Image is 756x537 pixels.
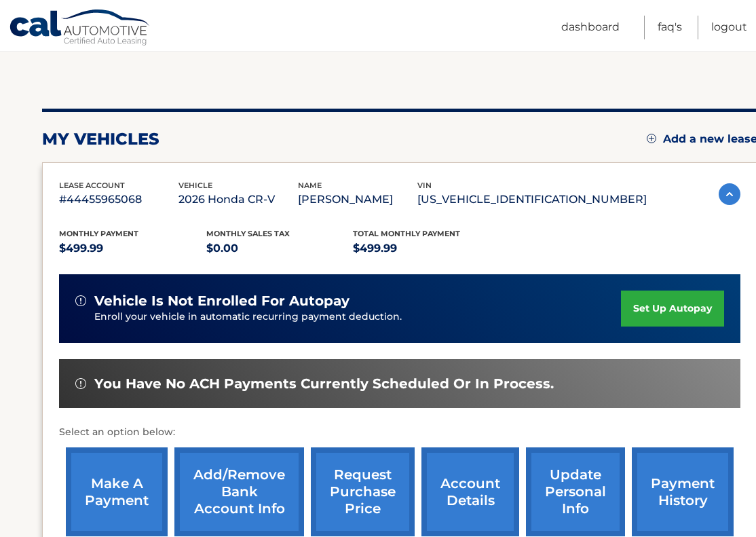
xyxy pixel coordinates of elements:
p: 2026 Honda CR-V [178,190,298,209]
a: make a payment [66,447,168,536]
img: alert-white.svg [75,378,86,389]
p: $499.99 [353,239,500,258]
img: alert-white.svg [75,295,86,306]
img: accordion-active.svg [719,183,740,205]
span: vehicle [178,181,212,190]
span: Total Monthly Payment [353,229,460,238]
p: Select an option below: [59,424,740,441]
span: vehicle is not enrolled for autopay [94,293,349,310]
span: vin [417,181,432,190]
p: [PERSON_NAME] [298,190,417,209]
a: Dashboard [561,16,620,39]
span: Monthly Payment [59,229,138,238]
p: $0.00 [206,239,354,258]
a: Logout [711,16,747,39]
a: payment history [632,447,734,536]
p: #44455965068 [59,190,178,209]
p: [US_VEHICLE_IDENTIFICATION_NUMBER] [417,190,647,209]
span: name [298,181,322,190]
a: Cal Automotive [9,9,151,48]
p: Enroll your vehicle in automatic recurring payment deduction. [94,310,621,325]
p: $499.99 [59,239,206,258]
a: FAQ's [658,16,682,39]
a: request purchase price [311,447,415,536]
span: lease account [59,181,125,190]
a: update personal info [526,447,625,536]
h2: my vehicles [42,129,159,149]
a: account details [421,447,519,536]
span: Monthly sales Tax [206,229,290,238]
a: Add/Remove bank account info [174,447,304,536]
a: set up autopay [621,291,724,327]
span: You have no ACH payments currently scheduled or in process. [94,375,554,392]
img: add.svg [647,134,656,143]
